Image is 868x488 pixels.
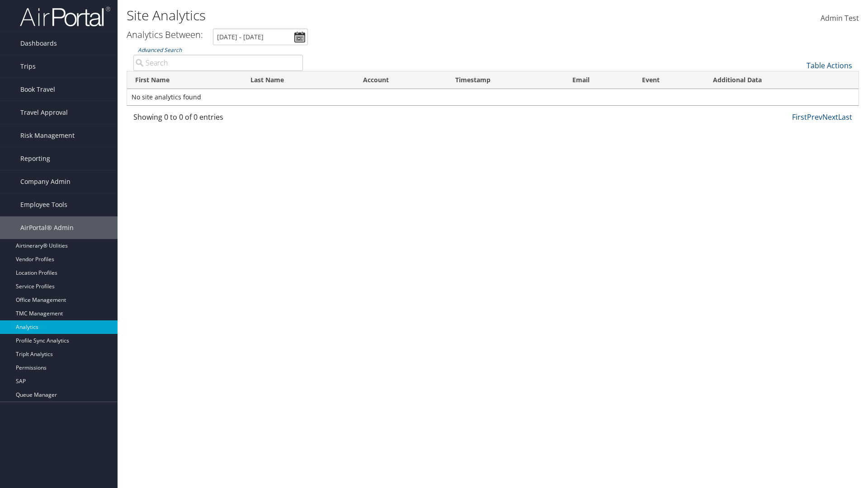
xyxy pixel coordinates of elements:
span: Admin Test [821,13,859,23]
th: Timestamp: activate to sort column descending [447,71,564,89]
span: Employee Tools [20,193,67,216]
th: Last Name: activate to sort column ascending [242,71,355,89]
th: Account: activate to sort column ascending [355,71,447,89]
a: Admin Test [821,5,859,33]
a: Next [822,112,838,122]
span: Travel Approval [20,101,68,124]
span: Risk Management [20,124,75,147]
a: Prev [807,112,822,122]
a: First [792,112,807,122]
span: Reporting [20,147,50,170]
span: Trips [20,55,36,78]
a: Last [838,112,852,122]
span: Dashboards [20,32,57,55]
span: AirPortal® Admin [20,216,74,239]
a: Advanced Search [138,46,182,54]
th: Email [564,71,634,89]
th: Event [634,71,705,89]
input: [DATE] - [DATE] [213,28,308,45]
td: No site analytics found [127,89,859,105]
span: Company Admin [20,170,71,193]
a: Table Actions [807,61,852,70]
th: First Name: activate to sort column ascending [127,71,242,89]
h1: Site Analytics [127,6,615,25]
div: Showing 0 to 0 of 0 entries [133,112,303,127]
h3: Analytics Between: [127,28,203,41]
img: airportal-logo.png [20,6,110,27]
span: Book Travel [20,78,55,101]
th: Additional Data [705,71,859,89]
input: Advanced Search [133,55,303,71]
